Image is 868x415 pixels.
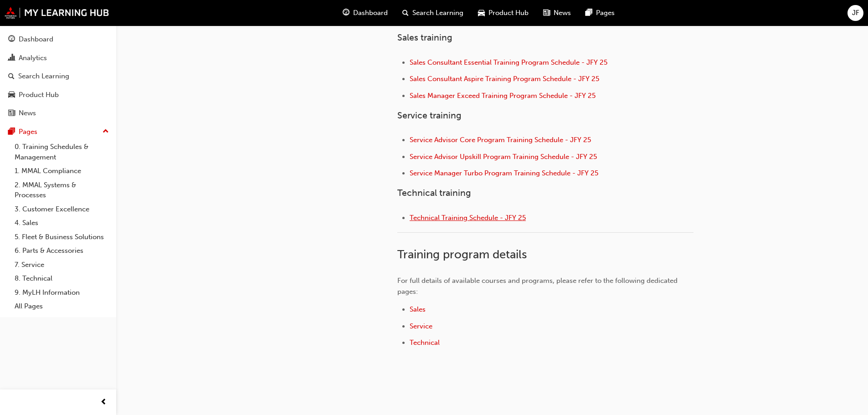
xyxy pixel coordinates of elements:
a: Sales Consultant Essential Training Program Schedule - JFY 25 [410,58,607,67]
div: Product Hub [19,90,59,100]
a: car-iconProduct Hub [471,4,536,22]
a: search-iconSearch Learning [395,4,471,22]
a: Sales [410,305,426,313]
span: Dashboard [353,8,388,18]
a: Technical [410,338,440,347]
a: Product Hub [4,87,113,103]
a: Service Advisor Core Program Training Schedule - JFY 25 [410,136,591,144]
span: guage-icon [8,36,15,44]
button: Pages [4,123,113,140]
a: 9. MyLH Information [11,286,113,300]
a: news-iconNews [536,4,578,22]
div: Pages [19,127,37,137]
a: Sales Consultant Aspire Training Program Schedule - JFY 25 [410,75,599,83]
span: Service training [397,110,462,121]
span: prev-icon [100,397,107,408]
span: For full details of available courses and programs, please refer to the following dedicated pages: [397,277,679,296]
div: Dashboard [19,34,53,45]
button: JF [847,5,863,21]
a: Service Manager Turbo Program Training Schedule - JFY 25 [410,169,598,177]
a: 5. Fleet & Business Solutions [11,230,113,244]
span: car-icon [8,91,15,99]
span: News [554,8,571,18]
a: 6. Parts & Accessories [11,244,113,258]
span: JF [852,8,859,18]
a: Technical Training Schedule - JFY 25 [410,214,526,222]
span: chart-icon [8,54,15,62]
a: 3. Customer Excellence [11,202,113,216]
a: Dashboard [4,31,113,48]
a: guage-iconDashboard [335,4,395,22]
span: Sales training [397,32,452,43]
a: Service Advisor Upskill Program Training Schedule - JFY 25 [410,153,597,161]
span: search-icon [8,72,15,81]
a: 0. Training Schedules & Management [11,140,113,164]
a: All Pages [11,299,113,313]
a: 2. MMAL Systems & Processes [11,178,113,202]
a: Search Learning [4,68,113,85]
div: Search Learning [18,71,69,82]
span: news-icon [543,7,550,19]
a: News [4,105,113,122]
span: up-icon [103,126,109,138]
span: Technical training [397,188,471,198]
span: Pages [596,8,615,18]
a: 1. MMAL Compliance [11,164,113,178]
div: News [19,108,36,118]
a: 8. Technical [11,272,113,286]
a: 7. Service [11,258,113,272]
a: pages-iconPages [578,4,622,22]
span: Training program details [397,247,527,261]
button: DashboardAnalyticsSearch LearningProduct HubNews [4,29,113,123]
img: mmal [5,7,109,19]
span: guage-icon [343,7,349,19]
a: Analytics [4,50,113,67]
span: car-icon [478,7,485,19]
span: search-icon [402,7,409,19]
a: Sales Manager Exceed Training Program Schedule - JFY 25 [410,92,596,100]
span: pages-icon [8,128,15,136]
span: pages-icon [586,7,592,19]
div: Analytics [19,53,47,63]
a: 4. Sales [11,216,113,230]
span: Search Learning [412,8,463,18]
a: Service [410,322,432,330]
span: news-icon [8,109,15,118]
span: Product Hub [488,8,529,18]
